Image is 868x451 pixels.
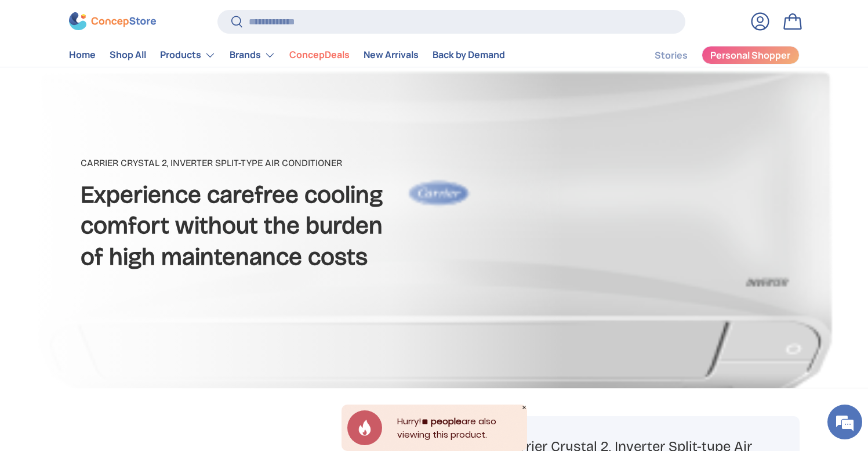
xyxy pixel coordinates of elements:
[81,181,383,271] strong: Experience carefree cooling comfort without the burden of high maintenance costs
[81,156,526,170] p: Carrier Crystal 2, Inverter Split-type Air Conditioner
[521,405,527,410] div: Close
[110,44,146,67] a: Shop All
[433,44,505,67] a: Back by Demand
[655,44,688,67] a: Stories
[289,44,350,67] a: ConcepDeals
[69,44,505,67] nav: Primary
[69,44,96,67] a: Home
[627,44,800,67] nav: Secondary
[69,13,156,31] img: ConcepStore
[364,44,419,67] a: New Arrivals
[710,51,790,60] span: Personal Shopper
[702,46,800,64] a: Personal Shopper
[153,44,223,67] summary: Products
[223,44,282,67] summary: Brands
